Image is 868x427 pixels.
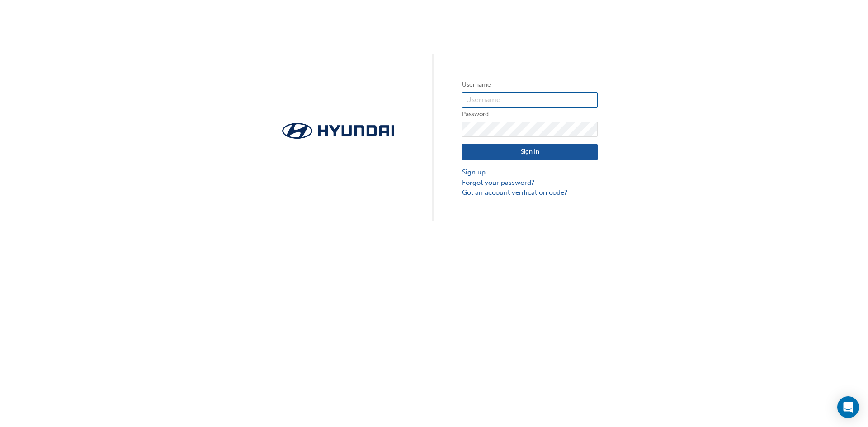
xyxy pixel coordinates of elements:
[270,120,406,141] img: Trak
[462,178,598,188] a: Forgot your password?
[462,188,598,198] a: Got an account verification code?
[462,92,598,108] input: Username
[462,80,598,90] label: Username
[837,396,859,418] div: Open Intercom Messenger
[462,167,598,178] a: Sign up
[462,109,598,120] label: Password
[462,144,598,161] button: Sign In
